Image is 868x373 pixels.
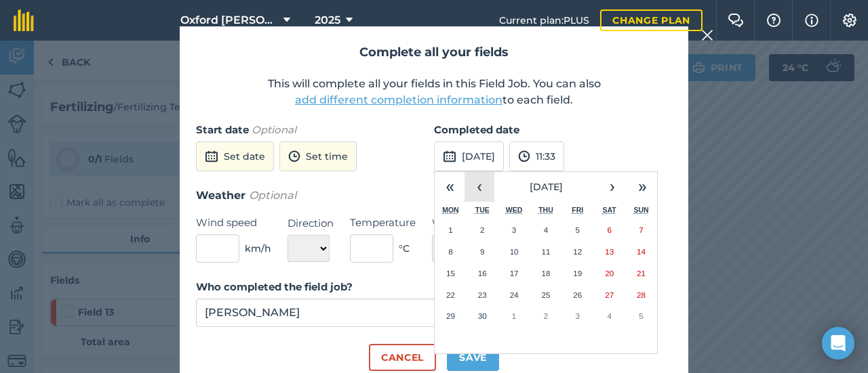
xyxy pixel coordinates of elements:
abbr: Tuesday [475,206,490,214]
button: September 8, 2025 [435,241,467,263]
button: September 28, 2025 [625,284,657,306]
button: September 3, 2025 [498,219,530,241]
abbr: September 20, 2025 [605,269,614,278]
img: svg+xml;base64,PD94bWwgdmVyc2lvbj0iMS4wIiBlbmNvZGluZz0idXRmLTgiPz4KPCEtLSBHZW5lcmF0b3I6IEFkb2JlIE... [518,148,530,164]
button: [DATE] [434,141,504,171]
em: Optional [252,123,296,136]
abbr: September 1, 2025 [448,225,452,234]
button: add different completion information [295,92,502,108]
button: September 6, 2025 [593,219,625,241]
abbr: September 22, 2025 [446,290,455,299]
abbr: September 16, 2025 [478,269,487,278]
button: Set date [196,141,274,171]
button: September 5, 2025 [561,219,593,241]
button: › [597,172,627,202]
button: Set time [279,141,357,171]
abbr: Sunday [633,206,648,214]
button: September 4, 2025 [530,219,562,241]
abbr: September 4, 2025 [544,225,548,234]
em: Optional [249,189,296,202]
abbr: October 1, 2025 [512,311,516,320]
button: September 15, 2025 [435,263,467,284]
abbr: September 17, 2025 [510,269,519,278]
strong: Completed date [434,123,519,136]
abbr: September 29, 2025 [446,311,455,320]
abbr: Friday [572,206,583,214]
abbr: Thursday [538,206,553,214]
abbr: September 21, 2025 [637,269,646,278]
button: September 1, 2025 [435,219,467,241]
abbr: September 9, 2025 [480,247,484,256]
a: Change plan [600,9,703,31]
button: Save [447,344,499,371]
abbr: September 5, 2025 [576,225,580,234]
abbr: September 7, 2025 [639,225,643,234]
button: September 23, 2025 [467,284,498,306]
abbr: September 19, 2025 [573,269,582,278]
button: September 14, 2025 [625,241,657,263]
abbr: Saturday [603,206,616,214]
span: Current plan : PLUS [499,13,589,28]
button: September 22, 2025 [435,284,467,306]
abbr: Wednesday [506,206,523,214]
abbr: September 15, 2025 [446,269,455,278]
img: Two speech bubbles overlapping with the left bubble in the forefront [728,14,744,27]
label: Weather [432,215,499,232]
abbr: September 8, 2025 [448,247,452,256]
strong: Who completed the field job? [196,280,353,293]
abbr: September 25, 2025 [541,290,550,299]
strong: Start date [196,123,249,136]
button: September 24, 2025 [498,284,530,306]
abbr: October 3, 2025 [576,311,580,320]
button: « [435,172,465,202]
button: September 26, 2025 [561,284,593,306]
abbr: September 11, 2025 [541,247,550,256]
button: September 20, 2025 [593,263,625,284]
button: September 9, 2025 [467,241,498,263]
span: Oxford [PERSON_NAME] Farm [180,12,278,28]
button: September 25, 2025 [530,284,562,306]
abbr: October 4, 2025 [607,311,611,320]
span: [DATE] [530,181,563,193]
label: Direction [288,215,334,232]
img: svg+xml;base64,PD94bWwgdmVyc2lvbj0iMS4wIiBlbmNvZGluZz0idXRmLTgiPz4KPCEtLSBHZW5lcmF0b3I6IEFkb2JlIE... [288,148,300,164]
button: Cancel [369,344,436,371]
abbr: September 6, 2025 [607,225,611,234]
abbr: September 27, 2025 [605,290,614,299]
abbr: October 2, 2025 [544,311,548,320]
button: » [627,172,657,202]
img: svg+xml;base64,PD94bWwgdmVyc2lvbj0iMS4wIiBlbmNvZGluZz0idXRmLTgiPz4KPCEtLSBHZW5lcmF0b3I6IEFkb2JlIE... [443,148,456,164]
button: October 3, 2025 [561,305,593,327]
abbr: September 3, 2025 [512,225,516,234]
button: [DATE] [494,172,597,202]
button: September 18, 2025 [530,263,562,284]
abbr: Monday [442,206,459,214]
button: October 4, 2025 [593,305,625,327]
button: September 2, 2025 [467,219,498,241]
abbr: September 26, 2025 [573,290,582,299]
abbr: October 5, 2025 [639,311,643,320]
span: 2025 [315,12,340,28]
button: September 27, 2025 [593,284,625,306]
button: September 11, 2025 [530,241,562,263]
abbr: September 30, 2025 [478,311,487,320]
button: 11:33 [509,141,564,171]
h3: Weather [196,187,672,204]
button: October 1, 2025 [498,305,530,327]
img: svg+xml;base64,PD94bWwgdmVyc2lvbj0iMS4wIiBlbmNvZGluZz0idXRmLTgiPz4KPCEtLSBHZW5lcmF0b3I6IEFkb2JlIE... [205,148,218,164]
abbr: September 23, 2025 [478,290,487,299]
abbr: September 28, 2025 [637,290,646,299]
button: September 10, 2025 [498,241,530,263]
button: October 5, 2025 [625,305,657,327]
button: September 16, 2025 [467,263,498,284]
h2: Complete all your fields [196,43,672,62]
abbr: September 2, 2025 [480,225,484,234]
span: ° C [399,241,410,256]
label: Wind speed [196,215,271,231]
span: km/h [245,241,271,256]
p: This will complete all your fields in this Field Job. You can also to each field. [196,76,672,108]
abbr: September 14, 2025 [637,247,646,256]
abbr: September 18, 2025 [541,269,550,278]
label: Temperature [350,215,416,231]
button: ‹ [465,172,494,202]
